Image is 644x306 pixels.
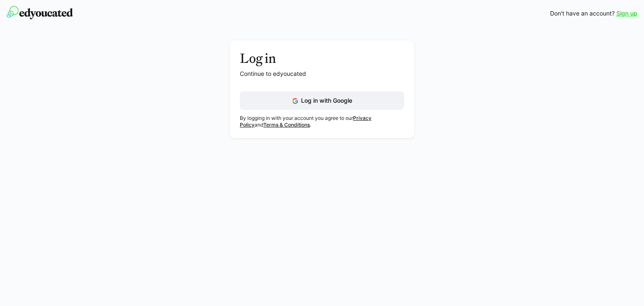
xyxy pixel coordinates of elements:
span: Log in with Google [301,97,352,104]
button: Log in with Google [240,91,404,110]
img: edyoucated [7,6,73,19]
a: Privacy Policy [240,115,371,128]
p: By logging in with your account you agree to our and . [240,115,404,128]
h3: Log in [240,50,404,66]
a: Terms & Conditions [263,122,310,128]
p: Continue to edyoucated [240,70,404,78]
a: Sign up [616,9,637,18]
span: Don't have an account? [550,9,615,18]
